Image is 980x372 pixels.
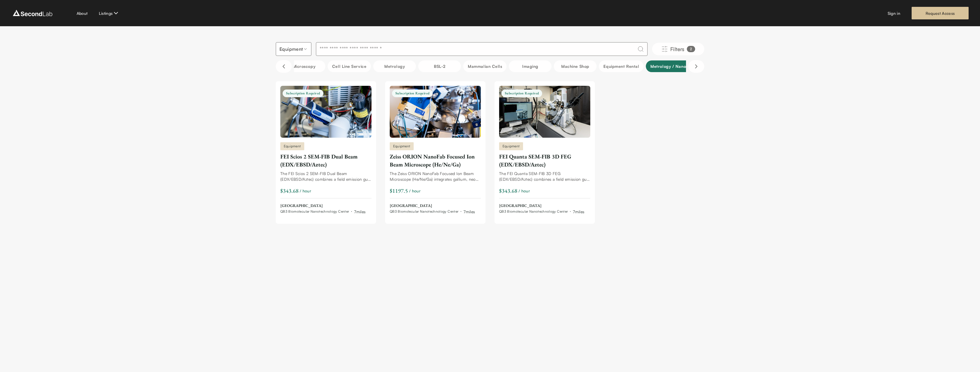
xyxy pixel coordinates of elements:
button: Scroll left [276,60,292,73]
span: Subscription Required [392,90,433,97]
img: FEI Scios 2 SEM-FIB Dual Beam (EDX/EBSD/Aztec) [280,86,371,138]
div: The Zeiss ORION NanoFab Focused Ion Beam Microscope (He/Ne/Ga) integrates gallium, neon, and heli... [390,171,481,182]
button: Scroll right [688,60,704,73]
span: / hour [409,188,420,194]
img: Zeiss ORION NanoFab Focused Ion Beam Microscope (He/Ne/Ga) [390,86,481,138]
span: Subscription Required [501,90,542,97]
button: Microscopy [283,60,325,72]
span: QB3 Biomolecular Nanotechnology Center [499,209,568,214]
span: [GEOGRAPHIC_DATA] [390,203,475,209]
button: Imaging [509,60,552,72]
div: 7 miles [573,209,584,215]
div: $343.68 [499,187,517,195]
div: The FEI Scios 2 SEM-FIB Dual Beam (EDX/EBSD/Aztec) combines a field emission gun (FEG) electron m... [280,171,371,182]
span: QB3 Biomolecular Nanotechnology Center [280,209,349,214]
div: FEI Scios 2 SEM-FIB Dual Beam (EDX/EBSD/Aztec) [280,153,371,168]
div: 2 [687,46,695,52]
button: Metrology [373,60,416,72]
button: Mammalian Cells [463,60,507,72]
button: Cell line service [328,60,371,72]
a: FEI Quanta SEM-FIB 3D FEG (EDX/EBSD/Aztec)Subscription RequiredEquipmentFEI Quanta SEM-FIB 3D FEG... [499,86,590,215]
button: BSL-2 [418,60,461,72]
div: 7 miles [464,209,475,215]
button: Filters [652,43,704,55]
img: FEI Quanta SEM-FIB 3D FEG (EDX/EBSD/Aztec) [499,86,590,138]
a: FEI Scios 2 SEM-FIB Dual Beam (EDX/EBSD/Aztec)Subscription RequiredEquipmentFEI Scios 2 SEM-FIB D... [280,86,371,215]
div: The FEI Quanta SEM-FIB 3D FEG (EDX/EBSD/Aztec) combines a field emission gun (FEG) electron micro... [499,171,590,182]
span: Equipment [503,144,520,149]
span: Equipment [284,144,301,149]
button: Equipment Rental [599,60,644,72]
button: Metrology / NanoFabrication [646,60,713,72]
span: / hour [518,188,530,194]
span: / hour [300,188,311,194]
button: Machine Shop [554,60,597,72]
div: Zeiss ORION NanoFab Focused Ion Beam Microscope (He/Ne/Ga) [390,153,481,168]
div: FEI Quanta SEM-FIB 3D FEG (EDX/EBSD/Aztec) [499,153,590,168]
span: [GEOGRAPHIC_DATA] [499,203,584,209]
img: logo [11,9,54,18]
button: Select listing type [276,42,311,56]
a: Zeiss ORION NanoFab Focused Ion Beam Microscope (He/Ne/Ga)Subscription RequiredEquipmentZeiss ORI... [390,86,481,215]
a: Request Access [912,7,969,19]
span: Subscription Required [283,90,323,97]
div: $343.68 [280,187,299,195]
span: [GEOGRAPHIC_DATA] [280,203,366,209]
span: QB3 Biomolecular Nanotechnology Center [390,209,458,214]
span: Filters [670,45,685,53]
a: About [77,10,88,16]
div: $1197.5 [390,187,408,195]
span: Equipment [393,144,410,149]
div: 7 miles [354,209,366,215]
button: Listings [99,10,119,17]
a: Sign in [888,10,900,16]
